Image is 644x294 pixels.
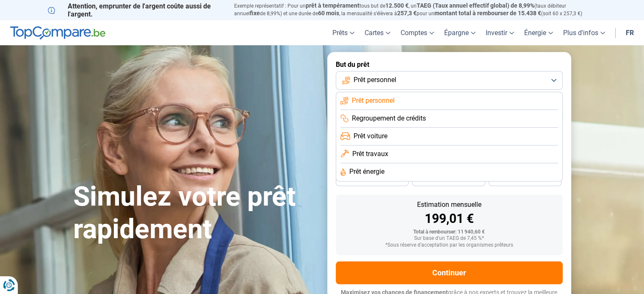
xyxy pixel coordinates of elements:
[343,201,556,208] div: Estimation mensuelle
[250,10,260,16] span: fixe
[352,149,388,159] span: Prêt travaux
[352,114,426,123] span: Regroupement de crédits
[354,132,387,141] span: Prêt voiture
[397,10,417,16] span: 257,3 €
[359,20,395,45] a: Cartes
[306,2,359,9] span: prêt à tempérament
[336,71,563,90] button: Prêt personnel
[336,60,563,69] label: But du prêt
[363,177,381,182] span: 36 mois
[48,2,224,18] p: Attention, emprunter de l'argent coûte aussi de l'argent.
[343,212,556,225] div: 199,01 €
[395,20,439,45] a: Comptes
[516,177,534,182] span: 24 mois
[352,96,395,105] span: Prêt personnel
[349,167,384,176] span: Prêt énergie
[343,242,556,248] div: *Sous réserve d'acceptation par les organismes prêteurs
[434,10,541,16] span: montant total à rembourser de 15.438 €
[621,20,639,45] a: fr
[354,75,396,85] span: Prêt personnel
[558,20,610,45] a: Plus d'infos
[234,2,597,17] p: Exemple représentatif : Pour un tous but de , un (taux débiteur annuel de 8,99%) et une durée de ...
[519,20,558,45] a: Énergie
[343,229,556,235] div: Total à rembourser: 11 940,60 €
[439,177,458,182] span: 30 mois
[481,20,519,45] a: Investir
[439,20,481,45] a: Épargne
[73,181,317,246] h1: Simulez votre prêt rapidement
[10,26,105,40] img: TopCompare
[318,10,339,16] span: 60 mois
[327,20,359,45] a: Prêts
[417,2,534,9] span: TAEG (Taux annuel effectif global) de 8,99%
[336,261,563,284] button: Continuer
[343,236,556,242] div: Sur base d'un TAEG de 7,45 %*
[385,2,409,9] span: 12.500 €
